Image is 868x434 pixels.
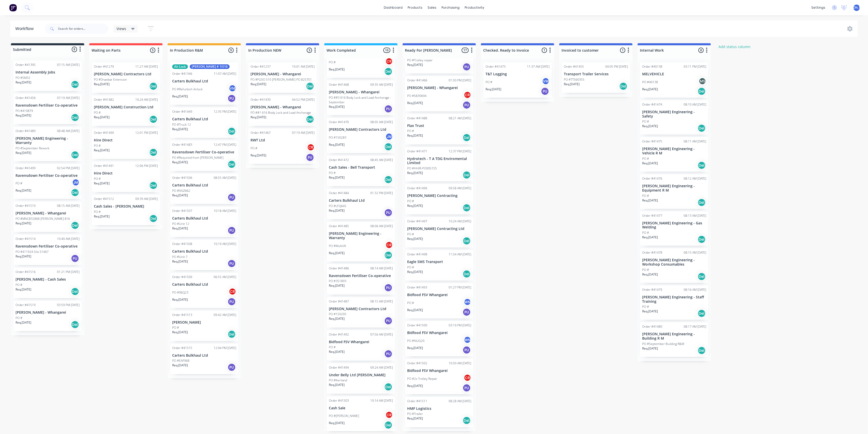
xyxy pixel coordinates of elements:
[642,110,706,119] p: [PERSON_NAME] Engineering - Safety
[229,84,236,92] div: VM
[149,148,157,156] div: Del
[16,221,31,226] p: Req. [DATE]
[94,72,158,76] p: [PERSON_NAME] Contractors Ltd
[116,26,126,31] span: Views
[72,179,80,186] div: JM
[407,101,423,105] p: Req. [DATE]
[684,139,706,144] div: 08:11 AM [DATE]
[172,226,188,231] p: Req. [DATE]
[564,72,628,76] p: Transport Trailer Services
[407,129,414,133] p: PO #
[170,62,238,105] div: Air Lock[PERSON_NAME] # 1IS16Order #4134611:07 AM [DATE]Carters Bulkhaul LtdPO #Refurbish Airlock...
[292,131,315,135] div: 07:19 AM [DATE]
[642,124,658,128] p: Req. [DATE]
[329,82,349,87] div: Order #41468
[407,260,471,264] p: Eagle SMS Transport
[172,117,236,121] p: Carters Bulkhaul Ltd
[16,181,22,186] p: PO #
[329,165,393,170] p: Cash Sales - Bell Transport
[449,219,471,224] div: 10:24 AM [DATE]
[527,64,550,69] div: 11:37 AM [DATE]
[170,140,238,171] div: Order #4148312:47 PM [DATE]Ravensdown Fertiliser Co-operativePO #Required from [PERSON_NAME]Req.[...
[642,64,662,69] div: Order #40138
[94,138,158,142] p: Hire Direct
[405,250,473,281] div: Order #4149811:54 AM [DATE]Eagle SMS TransportPO #Req.[DATE]Del
[407,78,427,83] div: Order #41466
[642,258,706,267] p: [PERSON_NAME] Engineering -Workshop Consumables
[642,184,706,193] p: [PERSON_NAME] Engineering - Equipment R M
[407,186,427,191] div: Order #41496
[464,91,471,99] div: CR
[172,189,190,193] p: PO #NSZ662
[251,138,315,142] p: RWT Ltd
[170,207,238,237] div: Order #4150710:18 AM [DATE]Carters Bulkhaul LtdPO #Unit 12Req.[DATE]PU
[57,270,80,274] div: 01:21 PM [DATE]
[699,77,706,85] div: MS
[307,143,315,151] div: CR
[698,235,706,243] div: Del
[92,162,160,192] div: Order #4149112:06 PM [DATE]Hire DirectPO #Req.[DATE]Del
[135,97,158,102] div: 10:24 AM [DATE]
[214,176,236,180] div: 08:55 AM [DATE]
[16,151,31,155] p: Req. [DATE]
[642,176,662,181] div: Order #41476
[13,235,82,265] div: Order #4151410:40 AM [DATE]Ravensdown Fertiliser Co-operativePO #411924 Silo S1467Req.[DATE]PU
[407,149,427,154] div: Order #41471
[329,127,393,132] p: [PERSON_NAME] Contractors Ltd
[329,251,345,255] p: Req. [DATE]
[329,266,349,271] div: Order #41486
[92,195,160,225] div: Order #4151209:39 AM [DATE]Cash Sales - [PERSON_NAME]PO #Req.[DATE]Del
[642,221,706,230] p: [PERSON_NAME] Engineering - Gas Welding
[486,72,550,76] p: T&T Logging
[16,63,36,67] div: Order #41395
[329,67,345,72] p: Req. [DATE]
[306,153,314,162] div: PU
[329,120,349,124] div: Order #41470
[135,64,158,69] div: 11:27 AM [DATE]
[16,237,36,241] div: Order #41514
[94,105,158,109] p: [PERSON_NAME] Construction Ltd
[329,191,349,195] div: Order #41484
[642,161,658,166] p: Req. [DATE]
[251,131,271,135] div: Order #41467
[16,270,36,274] div: Order #41516
[13,268,82,298] div: Order #4151601:21 PM [DATE][PERSON_NAME] - Cash SalesPO #Req.[DATE]Del
[248,95,317,126] div: Order #4143004:52 PM [DATE][PERSON_NAME] - WhangareiPO ##1 616 Body Lock and Load AnchorageReq.[D...
[483,62,552,98] div: Order #4147311:37 AM [DATE]T&T LoggingPO #VMReq.[DATE]PU
[562,62,630,93] div: Order #4145504:05 PM [DATE]Transport Trailer ServicesPO #TTS60355Req.[DATE]Del
[407,194,471,198] p: [PERSON_NAME] Contracting
[384,209,392,217] div: PU
[13,94,82,124] div: Order #4145607:19 AM [DATE]Ravensdown Fertiliser Co-operativePO #410879Req.[DATE]Del
[384,176,392,184] div: Del
[642,80,658,84] p: PO #40138
[640,211,708,246] div: Order #4147708:13 AM [DATE][PERSON_NAME] Engineering - Gas WeldingPO #Req.[DATE]Del
[486,64,506,69] div: Order #41473
[329,232,393,240] p: [PERSON_NAME] Engineering - Warranty
[329,105,345,109] p: Req. [DATE]
[463,204,471,212] div: Del
[405,43,473,74] div: PO #Trolley repairReq.[DATE]PU
[405,217,473,248] div: Order #4149710:24 AM [DATE][PERSON_NAME] Contracting LtdPO #Req.[DATE]Del
[94,143,101,148] p: PO #
[94,204,158,209] p: Cash Sales - [PERSON_NAME]
[640,174,708,209] div: Order #4147608:12 AM [DATE][PERSON_NAME] Engineering - Equipment R MPO #Req.[DATE]Del
[16,129,36,133] div: Order #41489
[642,147,706,155] p: [PERSON_NAME] Engineering - Vehicle R M
[172,94,188,99] p: Req. [DATE]
[605,64,628,69] div: 04:05 PM [DATE]
[135,197,158,201] div: 09:39 AM [DATE]
[327,189,395,219] div: Order #4148401:32 PM [DATE]Carters Bulkhaul LtdPO #LFQ645Req.[DATE]PU
[640,62,708,98] div: Order #4013803:11 PM [DATE]MELVEHICLEPO #40138MSReq.[DATE]Del
[16,113,31,118] p: Req. [DATE]
[463,134,471,142] div: Del
[684,102,706,107] div: 08:10 AM [DATE]
[13,164,82,199] div: Order #4149902:54 PM [DATE]Ravensdown Fertiliser Co-operativePO #JMReq.[DATE]Del
[384,105,392,113] div: PU
[449,252,471,257] div: 11:54 AM [DATE]
[370,266,393,271] div: 08:14 AM [DATE]
[57,166,80,170] div: 02:54 PM [DATE]
[172,155,224,160] p: PO #Required from [PERSON_NAME]
[16,103,80,108] p: Ravensdown Fertiliser Co-operative
[57,129,80,133] div: 08:48 AM [DATE]
[94,171,158,176] p: Hire Direct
